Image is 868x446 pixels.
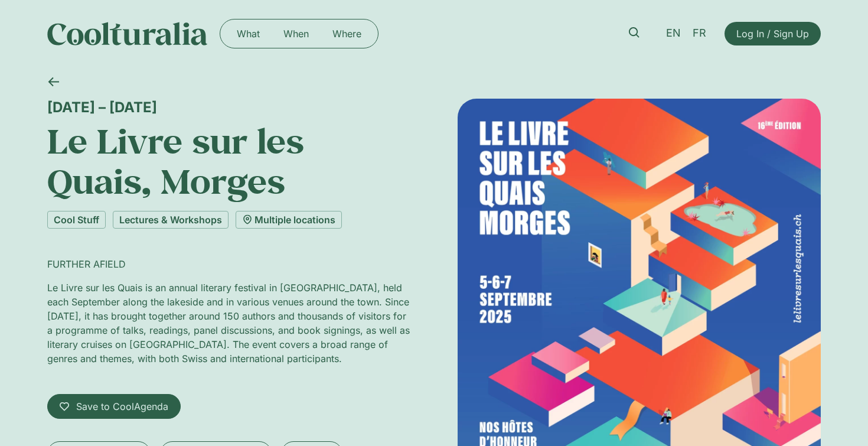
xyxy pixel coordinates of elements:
a: Cool Stuff [47,211,106,229]
nav: Menu [225,24,373,43]
div: [DATE] – [DATE] [47,99,410,116]
a: Lectures & Workshops [113,211,229,229]
a: What [225,24,272,43]
span: Save to CoolAgenda [76,399,168,414]
a: FR [687,25,712,42]
a: Where [321,24,373,43]
a: Log In / Sign Up [725,22,821,45]
span: FR [693,27,706,40]
a: When [272,24,321,43]
h1: Le Livre sur les Quais, Morges [47,121,410,201]
p: Le Livre sur les Quais is an annual literary festival in [GEOGRAPHIC_DATA], held each September a... [47,281,410,366]
p: FURTHER AFIELD [47,257,410,271]
a: Save to CoolAgenda [47,394,181,419]
span: EN [666,27,681,40]
span: Log In / Sign Up [736,27,809,41]
a: EN [660,25,687,42]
